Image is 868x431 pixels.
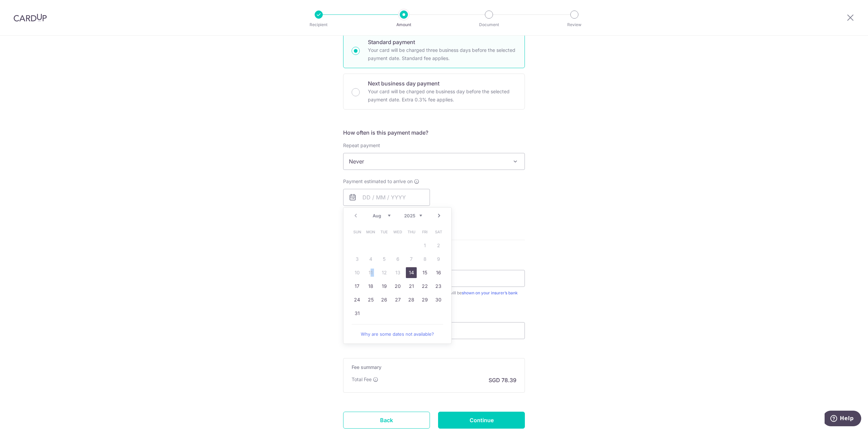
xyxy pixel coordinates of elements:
a: 30 [433,294,444,305]
p: Recipient [294,21,344,28]
span: Monday [365,227,376,237]
a: 15 [419,267,430,278]
p: Total Fee [352,376,372,383]
label: Repeat payment [343,142,380,149]
a: 21 [406,281,417,292]
a: 20 [392,281,403,292]
span: Friday [419,227,430,237]
span: Sunday [352,227,362,237]
a: 28 [406,294,417,305]
a: 17 [352,281,362,292]
a: 14 [406,267,417,278]
span: Never [343,153,525,170]
p: Review [549,21,599,28]
a: 23 [433,281,444,292]
a: 25 [365,294,376,305]
img: CardUp [14,14,47,22]
p: Next business day payment [368,79,516,87]
span: Payment estimated to arrive on [343,178,413,185]
p: Amount [379,21,429,28]
a: 29 [419,294,430,305]
span: Never [343,153,525,170]
a: 19 [379,281,390,292]
input: Continue [438,412,525,429]
span: Thursday [406,227,417,237]
a: 26 [379,294,390,305]
h5: Fee summary [352,364,516,371]
a: Why are some dates not available? [352,327,443,341]
p: Standard payment [368,38,516,46]
span: Tuesday [379,227,390,237]
p: Document [464,21,514,28]
a: Next [435,212,443,220]
a: 24 [352,294,362,305]
a: 31 [352,308,362,319]
input: DD / MM / YYYY [343,189,430,206]
a: 18 [365,281,376,292]
a: 27 [392,294,403,305]
p: SGD 78.39 [489,376,516,384]
iframe: Opens a widget where you can find more information [825,411,861,428]
a: 16 [433,267,444,278]
span: Wednesday [392,227,403,237]
span: Saturday [433,227,444,237]
p: Your card will be charged one business day before the selected payment date. Extra 0.3% fee applies. [368,87,516,104]
h5: How often is this payment made? [343,129,525,137]
p: Your card will be charged three business days before the selected payment date. Standard fee appl... [368,46,516,62]
a: 22 [419,281,430,292]
a: Back [343,412,430,429]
